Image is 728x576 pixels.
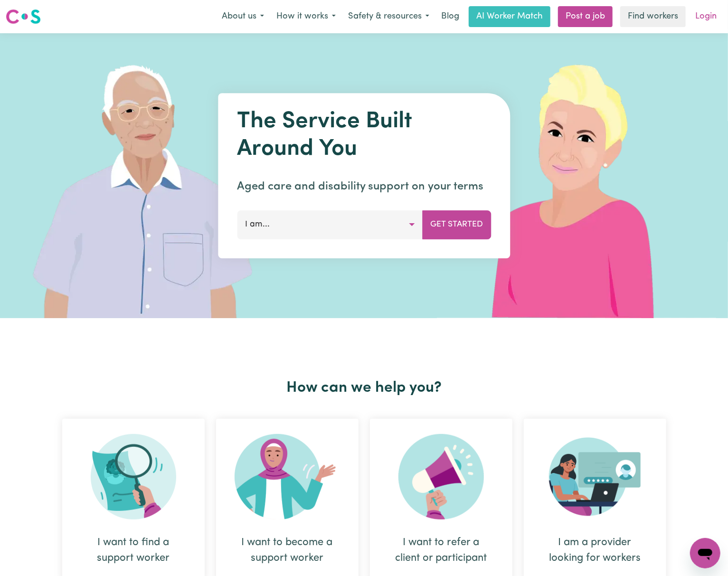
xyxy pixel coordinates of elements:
[239,535,336,566] div: I want to become a support worker
[690,6,722,27] a: Login
[469,6,550,27] a: AI Worker Match
[235,434,340,519] img: Become Worker
[6,8,41,25] img: Careseekers logo
[547,535,643,566] div: I am a provider looking for workers
[435,6,465,27] a: Blog
[398,434,484,519] img: Refer
[270,7,342,27] button: How it works
[620,6,686,27] a: Find workers
[558,6,613,27] a: Post a job
[91,434,176,519] img: Search
[549,434,641,519] img: Provider
[237,178,491,195] p: Aged care and disability support on your terms
[216,7,270,27] button: About us
[237,108,491,163] h1: The Service Built Around You
[85,535,182,566] div: I want to find a support worker
[393,535,490,566] div: I want to refer a client or participant
[57,379,672,397] h2: How can we help you?
[237,210,423,239] button: I am...
[6,6,41,28] a: Careseekers logo
[342,7,435,27] button: Safety & resources
[690,538,720,568] iframe: Button to launch messaging window
[422,210,491,239] button: Get Started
